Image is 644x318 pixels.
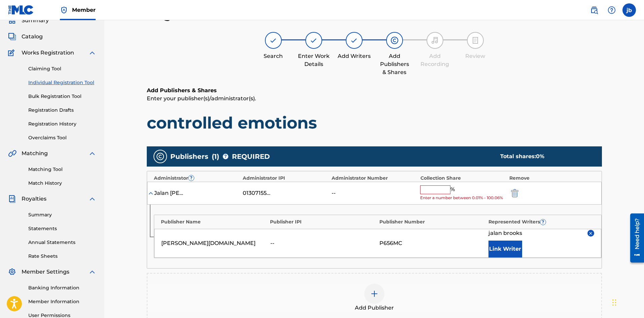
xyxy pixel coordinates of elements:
[612,292,616,313] div: Drag
[540,219,546,225] span: ?
[147,113,602,133] h1: controlled emotions
[28,225,96,232] a: Statements
[28,253,96,260] a: Rate Sheets
[379,239,485,247] div: P656MC
[379,218,485,225] div: Publisher Number
[488,229,522,237] span: jalan brooks
[8,33,43,41] a: CatalogCatalog
[500,152,588,161] div: Total shares:
[154,175,239,182] div: Administrator
[28,211,96,218] a: Summary
[88,195,96,203] img: expand
[588,231,593,236] img: remove-from-list-button
[88,49,96,57] img: expand
[8,16,16,25] img: Summary
[610,286,644,318] iframe: Chat Widget
[297,52,331,68] div: Enter Work Details
[332,175,417,182] div: Administrator Number
[147,95,602,103] p: Enter your publisher(s)/administrator(s).
[8,149,16,157] img: Matching
[471,36,479,44] img: step indicator icon for Review
[212,151,219,162] span: ( 1 )
[22,33,43,41] span: Catalog
[350,36,358,44] img: step indicator icon for Add Writers
[189,175,194,181] span: ?
[28,239,96,246] a: Annual Statements
[147,190,154,197] img: expand-cell-toggle
[88,149,96,157] img: expand
[450,185,456,194] span: %
[8,33,16,41] img: Catalog
[310,36,318,44] img: step indicator icon for Enter Work Details
[511,189,518,197] img: 12a2ab48e56ec057fbd8.svg
[88,268,96,276] img: expand
[269,36,277,44] img: step indicator icon for Search
[622,3,636,17] div: User Menu
[420,175,506,182] div: Collection Share
[60,6,68,14] img: Top Rightsholder
[431,36,439,44] img: step indicator icon for Add Recording
[22,195,46,203] span: Royalties
[8,195,16,203] img: Royalties
[270,239,376,247] div: --
[355,304,394,312] span: Add Publisher
[337,52,371,60] div: Add Writers
[270,218,376,225] div: Publisher IPI
[170,151,208,162] span: Publishers
[420,195,506,201] span: Enter a number between 0.01% - 100.06%
[590,6,598,14] img: search
[28,284,96,291] a: Banking Information
[8,49,17,57] img: Works Registration
[28,65,96,72] a: Claiming Tool
[587,3,601,17] a: Public Search
[257,52,290,60] div: Search
[625,211,644,265] iframe: Resource Center
[370,290,378,298] img: add
[509,175,595,182] div: Remove
[605,3,618,17] div: Help
[22,16,49,25] span: Summary
[223,154,228,159] span: ?
[28,166,96,173] a: Matching Tool
[536,153,544,160] span: 0 %
[22,268,69,276] span: Member Settings
[418,52,452,68] div: Add Recording
[28,134,96,141] a: Overclaims Tool
[22,149,48,157] span: Matching
[243,175,328,182] div: Administrator IPI
[391,36,399,44] img: step indicator icon for Add Publishers & Shares
[488,218,595,225] div: Represented Writers
[8,16,49,25] a: SummarySummary
[161,239,267,247] div: [PERSON_NAME][DOMAIN_NAME]
[488,241,522,257] button: Link Writer
[28,79,96,86] a: Individual Registration Tool
[28,107,96,114] a: Registration Drafts
[161,218,267,225] div: Publisher Name
[28,298,96,305] a: Member Information
[72,6,96,14] span: Member
[147,86,602,95] h6: Add Publishers & Shares
[8,5,34,15] img: MLC Logo
[608,6,616,14] img: help
[378,52,411,76] div: Add Publishers & Shares
[28,93,96,100] a: Bulk Registration Tool
[156,152,164,161] img: publishers
[8,268,16,276] img: Member Settings
[232,151,270,162] span: REQUIRED
[28,180,96,187] a: Match History
[28,120,96,128] a: Registration History
[22,49,74,57] span: Works Registration
[459,52,492,60] div: Review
